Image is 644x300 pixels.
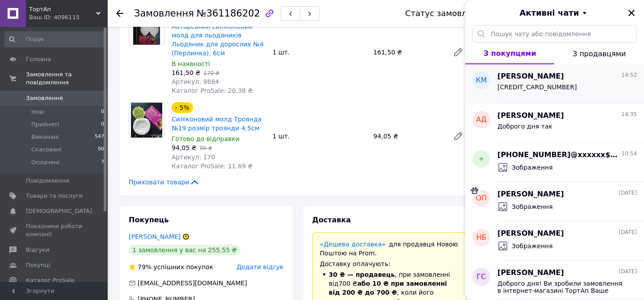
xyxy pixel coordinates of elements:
div: 1 замовлення у вас на 255,55 ₴ [129,245,240,255]
span: 14:52 [621,71,637,79]
div: Повернутися назад [116,9,123,18]
span: [DEMOGRAPHIC_DATA] [26,207,92,215]
span: [PERSON_NAME] [497,229,564,239]
span: Показники роботи компанії [26,222,83,238]
div: для продавця Новою Поштою на Prom. [320,240,460,258]
span: [PHONE_NUMBER]@xxxxxx$.com [497,150,619,160]
a: Силіконовий молд Троянда №19 розмір троянди 4,5см [172,116,261,132]
span: Активні чати [519,7,579,19]
span: ОП [476,193,487,204]
span: Артикул: 9884 [172,78,219,85]
button: НБ[PERSON_NAME][DATE]Зображення [465,221,644,261]
img: Авторський силіконовий молд для льодяників Льодяник для дорослих №4 (Перлинка), 6см [133,10,160,45]
span: + [478,154,484,164]
span: З продавцями [572,50,626,58]
button: З покупцями [465,43,554,64]
span: Повідомлення [26,177,69,185]
a: Редагувати [449,43,467,61]
span: 10:54 [621,150,637,158]
button: +[PHONE_NUMBER]@xxxxxx$.com10:54Зображення [465,143,644,182]
span: [PERSON_NAME] [497,71,564,82]
a: [PERSON_NAME] [129,233,181,240]
span: Зображення [512,242,553,250]
span: Каталог ProSale: 11.69 ₴ [172,162,253,170]
span: Доставка [312,216,351,224]
span: або 10 ₴ при замовленні від 200 ₴ до 700 ₴ [329,280,447,296]
span: [CREDIT_CARD_NUMBER] [497,83,577,91]
button: ГС[PERSON_NAME][DATE]Доброго дня! Ви зробили замовлення в інтернет-магазині ТортАп Ваше замовленн... [465,261,644,300]
span: 14:35 [621,111,637,118]
div: 1 шт. [269,130,370,142]
span: Товари та послуги [26,192,83,200]
span: Артикул: 170 [172,154,215,161]
span: Оплачені [31,158,59,167]
span: 547 [95,133,104,141]
div: Статус замовлення [405,9,487,18]
span: 170 ₴ [203,70,219,76]
span: Відгуки [26,246,49,254]
span: 99 ₴ [199,145,212,151]
span: [PERSON_NAME] [497,111,564,121]
a: Редагувати [449,127,467,145]
span: 90 [98,146,104,154]
span: Замовлення [26,94,63,102]
span: 79% [138,263,152,271]
span: Прийняті [31,121,59,129]
span: 161,50 ₴ [172,69,200,76]
span: Каталог ProSale: 20.38 ₴ [172,87,253,94]
span: Головна [26,55,51,63]
span: [PERSON_NAME] [497,268,564,278]
img: Силіконовий молд Троянда №19 розмір троянди 4,5см [131,103,162,137]
span: 0 [101,108,104,116]
span: ГС [477,272,486,282]
span: Замовлення та повідомлення [26,71,107,87]
div: успішних покупок [129,262,213,271]
span: Додати відгук [236,263,283,271]
span: Виконані [31,133,59,141]
span: Доброго дня так [497,123,552,130]
span: Каталог ProSale [26,276,74,284]
span: З покупцями [484,49,536,58]
span: [PERSON_NAME] [497,189,564,200]
span: Зображення [512,202,553,211]
span: [EMAIL_ADDRESS][DOMAIN_NAME] [138,279,247,287]
div: 161,50 ₴ [370,46,446,58]
span: Скасовані [31,146,62,154]
button: КМ[PERSON_NAME]14:52[CREDIT_CARD_NUMBER] [465,64,644,104]
div: - 5% [172,102,193,113]
span: [DATE] [619,268,637,275]
span: КМ [476,75,487,86]
input: Пошук чату або повідомлення [472,25,637,43]
button: Закрити [626,8,637,18]
span: НБ [476,233,486,243]
span: 94,05 ₴ [172,144,196,151]
div: 1 шт. [269,46,370,58]
span: [DATE] [619,229,637,236]
button: Активні чати [490,7,619,19]
div: Ваш ID: 4096115 [29,13,107,21]
span: Готово до відправки [172,135,240,142]
span: АД [476,115,486,125]
div: 94,05 ₴ [370,130,446,142]
a: «Дешева доставка» [320,241,386,248]
span: Покупці [26,261,50,269]
span: Замовлення [134,8,194,19]
span: 7 [101,158,104,167]
span: 0 [101,121,104,129]
span: Доброго дня! Ви зробили замовлення в інтернет-магазині ТортАп Ваше замовлення на суму 82 грн підт... [497,280,624,294]
span: 30 ₴ — продавець [329,271,395,278]
span: В наявності [172,60,210,67]
span: Нові [31,108,44,116]
button: ОП[PERSON_NAME][DATE]Зображення [465,182,644,221]
span: [DATE] [619,189,637,197]
button: АД[PERSON_NAME]14:35Доброго дня так [465,104,644,143]
div: Доставку оплачують: [320,259,460,268]
span: ТортАп [29,5,96,13]
span: Приховати товари [129,178,200,187]
button: З продавцями [554,43,644,64]
span: №361186202 [197,8,260,19]
input: Пошук [4,31,105,47]
span: Зображення [512,163,553,172]
span: Покупець [129,216,169,224]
